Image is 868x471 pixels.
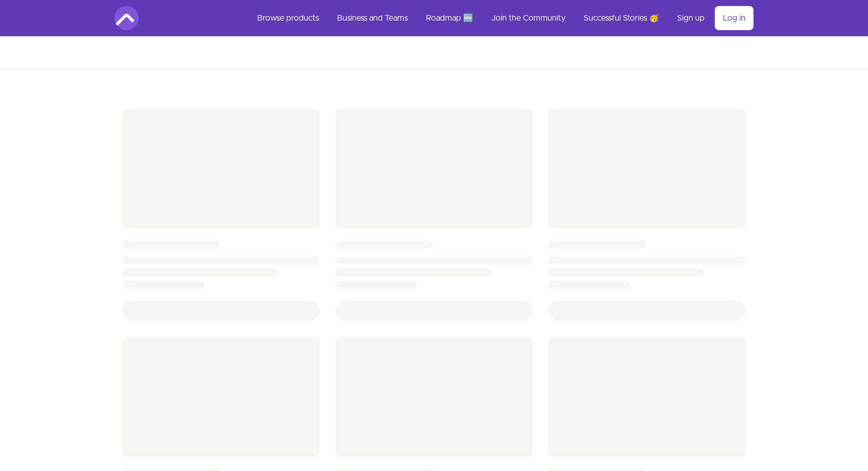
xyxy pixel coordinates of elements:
a: Sign up [669,6,713,30]
a: Browse products [249,6,327,30]
a: Business and Teams [329,6,416,30]
nav: Main [249,6,753,30]
a: Successful Stories 🥳 [576,6,667,30]
a: Join the Community [483,6,574,30]
img: Amigoscode logo [115,6,139,30]
a: Log in [715,6,753,30]
a: Roadmap 🆕 [418,6,481,30]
